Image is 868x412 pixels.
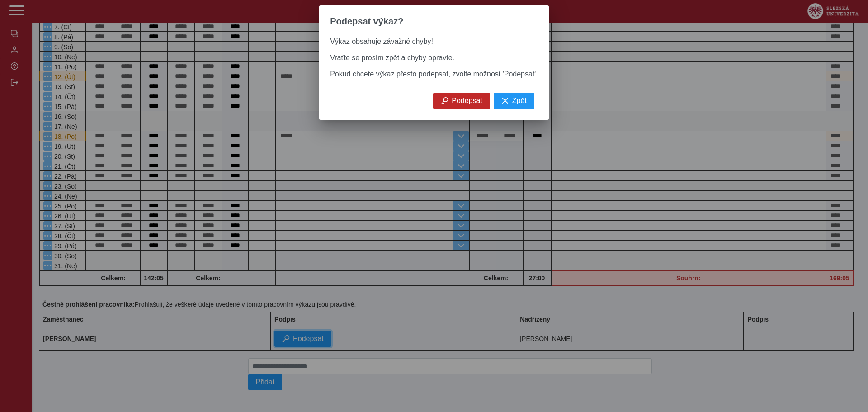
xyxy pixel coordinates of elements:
span: Zpět [512,97,527,105]
span: Podepsat výkaz? [330,16,403,27]
span: Výkaz obsahuje závažné chyby! Vraťte se prosím zpět a chyby opravte. Pokud chcete výkaz přesto po... [330,38,538,78]
button: Zpět [494,93,534,109]
button: Podepsat [433,93,490,109]
span: Podepsat [452,97,482,105]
